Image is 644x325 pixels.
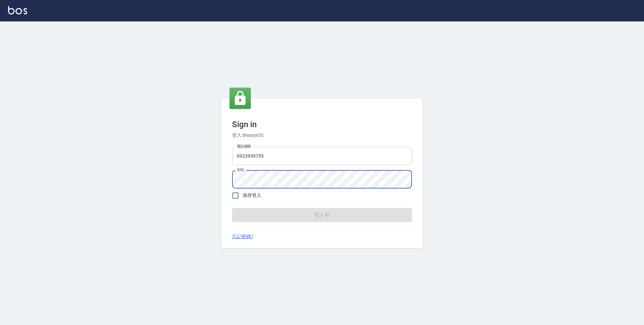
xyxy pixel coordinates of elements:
h3: Sign in [232,120,412,129]
label: 電話號碼 [237,144,251,149]
img: Logo [8,6,27,14]
a: 忘記密碼? [232,233,253,240]
h6: 登入 BeautyOS [232,132,412,139]
label: 密碼 [237,167,244,172]
span: 保持登入 [243,192,261,199]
